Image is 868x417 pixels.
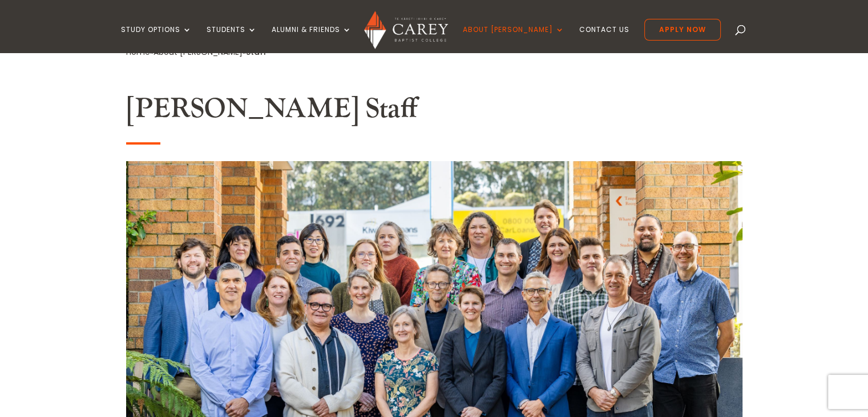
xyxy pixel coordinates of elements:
span: Staff [246,46,267,58]
h2: [PERSON_NAME] Staff [126,93,742,131]
a: Home [126,46,150,58]
a: About [PERSON_NAME] [463,26,564,53]
a: Study Options [121,26,192,53]
img: Carey Baptist College [364,11,448,49]
a: Students [207,26,257,53]
span: » » [126,46,267,58]
a: Contact Us [579,26,629,53]
a: Alumni & Friends [272,26,352,53]
a: About [PERSON_NAME] [154,46,243,58]
a: Apply Now [644,19,721,41]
